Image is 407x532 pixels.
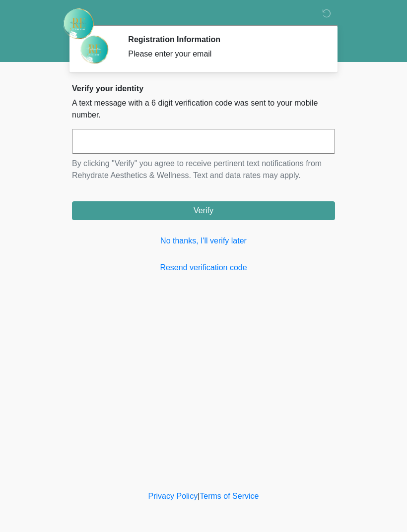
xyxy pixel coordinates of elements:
p: By clicking "Verify" you agree to receive pertinent text notifications from Rehydrate Aesthetics ... [72,158,335,181]
img: Agent Avatar [79,35,109,64]
a: | [198,492,200,500]
h2: Verify your identity [72,84,335,93]
img: Rehydrate Aesthetics & Wellness Logo [62,7,95,40]
a: Privacy Policy [148,492,198,500]
a: Resend verification code [72,262,335,274]
p: A text message with a 6 digit verification code was sent to your mobile number. [72,97,335,121]
button: Verify [72,201,335,220]
a: No thanks, I'll verify later [72,235,335,247]
div: Please enter your email [128,48,320,60]
a: Terms of Service [200,492,259,500]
